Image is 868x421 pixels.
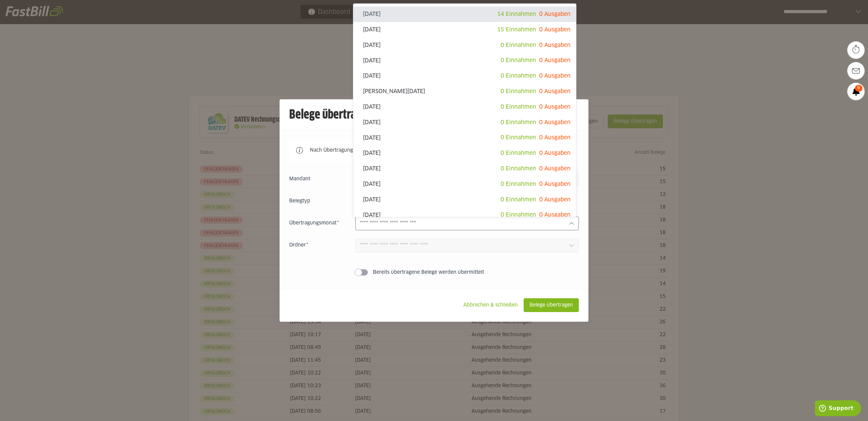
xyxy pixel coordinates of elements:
[353,130,576,146] sl-option: [DATE]
[501,89,536,94] span: 0 Einnahmen
[539,58,571,63] span: 0 Ausgaben
[501,212,536,218] span: 0 Einnahmen
[501,120,536,125] span: 0 Einnahmen
[501,73,536,79] span: 0 Einnahmen
[289,269,579,276] sl-switch: Bereits übertragene Belege werden übermittelt
[815,400,861,418] iframe: Öffnet ein Widget, in dem Sie weitere Informationen finden
[353,53,576,68] sl-option: [DATE]
[524,298,579,312] sl-button: Belege übertragen
[501,150,536,156] span: 0 Einnahmen
[497,11,536,17] span: 14 Einnahmen
[353,192,576,208] sl-option: [DATE]
[539,104,571,110] span: 0 Ausgaben
[353,115,576,130] sl-option: [DATE]
[501,42,536,48] span: 0 Einnahmen
[847,83,865,100] a: 6
[539,212,571,218] span: 0 Ausgaben
[353,146,576,161] sl-option: [DATE]
[353,207,576,223] sl-option: [DATE]
[353,22,576,38] sl-option: [DATE]
[539,150,571,156] span: 0 Ausgaben
[353,177,576,192] sl-option: [DATE]
[353,68,576,84] sl-option: [DATE]
[501,104,536,110] span: 0 Einnahmen
[539,135,571,140] span: 0 Ausgaben
[497,27,536,32] span: 15 Einnahmen
[501,58,536,63] span: 0 Einnahmen
[353,7,576,22] sl-option: [DATE]
[539,197,571,202] span: 0 Ausgaben
[539,89,571,94] span: 0 Ausgaben
[501,135,536,140] span: 0 Einnahmen
[457,298,524,312] sl-button: Abbrechen & schließen
[855,85,862,92] span: 6
[539,166,571,171] span: 0 Ausgaben
[539,120,571,125] span: 0 Ausgaben
[539,11,571,17] span: 0 Ausgaben
[501,181,536,187] span: 0 Einnahmen
[353,161,576,177] sl-option: [DATE]
[353,38,576,53] sl-option: [DATE]
[353,84,576,99] sl-option: [PERSON_NAME][DATE]
[501,197,536,202] span: 0 Einnahmen
[539,27,571,32] span: 0 Ausgaben
[539,73,571,79] span: 0 Ausgaben
[539,181,571,187] span: 0 Ausgaben
[353,99,576,115] sl-option: [DATE]
[539,42,571,48] span: 0 Ausgaben
[501,166,536,171] span: 0 Einnahmen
